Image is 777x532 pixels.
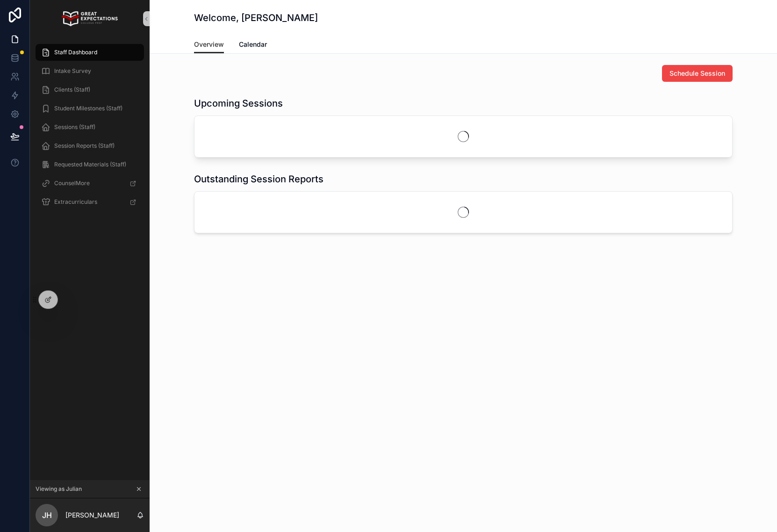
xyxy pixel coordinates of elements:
span: CounselMore [54,180,90,187]
div: scrollable content [30,37,150,223]
a: Intake Survey [36,63,144,79]
a: Clients (Staff) [36,81,144,98]
a: Overview [194,36,224,54]
a: CounselMore [36,175,144,192]
span: Calendar [239,40,267,49]
span: Clients (Staff) [54,86,90,93]
span: Viewing as Julian [36,485,82,493]
span: Student Milestones (Staff) [54,105,122,112]
span: JH [42,510,52,521]
a: Staff Dashboard [36,44,144,61]
button: Schedule Session [662,65,733,82]
a: Requested Materials (Staff) [36,156,144,173]
h1: Outstanding Session Reports [194,173,324,186]
a: Extracurriculars [36,194,144,210]
h1: Welcome, [PERSON_NAME] [194,11,318,24]
a: Calendar [239,36,267,55]
img: App logo [62,11,117,26]
span: Requested Materials (Staff) [54,161,126,168]
span: Extracurriculars [54,198,97,206]
span: Intake Survey [54,67,91,75]
span: Session Reports (Staff) [54,142,115,150]
a: Session Reports (Staff) [36,137,144,154]
a: Student Milestones (Staff) [36,100,144,117]
p: [PERSON_NAME] [65,510,119,520]
span: Staff Dashboard [54,49,97,56]
span: Schedule Session [669,69,725,78]
a: Sessions (Staff) [36,119,144,136]
span: Sessions (Staff) [54,123,95,131]
span: Overview [194,40,224,49]
h1: Upcoming Sessions [194,97,283,110]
